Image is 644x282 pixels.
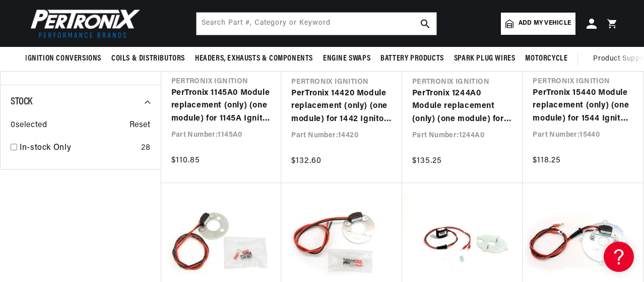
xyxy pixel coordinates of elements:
summary: Headers, Exhausts & Components [190,47,318,71]
span: Motorcycle [525,53,567,64]
span: Coils & Distributors [111,53,185,64]
a: PerTronix 15440 Module replacement (only) (one module) for 1544 Ignitor Kit [533,87,633,126]
img: Pertronix [25,6,141,41]
a: PerTronix 1244A0 Module replacement (only) (one module) for 1244A Ignitor Kit [412,87,513,126]
span: 0 selected [11,119,47,132]
summary: Engine Swaps [318,47,375,71]
span: Headers, Exhausts & Components [195,53,313,64]
a: PerTronix 14420 Module replacement (only) (one module) for 1442 Ignitor Kit [291,87,392,126]
summary: Ignition Conversions [25,47,106,71]
summary: Spark Plug Wires [449,47,521,71]
summary: Motorcycle [520,47,572,71]
span: Add my vehicle [519,19,571,28]
div: 28 [141,142,150,155]
a: In-stock Only [20,142,137,155]
span: Stock [11,97,32,107]
span: Reset [130,119,151,132]
a: PerTronix 1145A0 Module replacement (only) (one module) for 1145A Ignitor Kit [171,87,272,126]
span: Spark Plug Wires [454,53,516,64]
input: Search Part #, Category or Keyword [197,13,436,35]
span: Engine Swaps [323,53,370,64]
summary: Coils & Distributors [106,47,190,71]
a: Add my vehicle [501,13,575,35]
span: Ignition Conversions [25,53,101,64]
button: search button [414,13,436,35]
span: Battery Products [380,53,444,64]
summary: Battery Products [375,47,449,71]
